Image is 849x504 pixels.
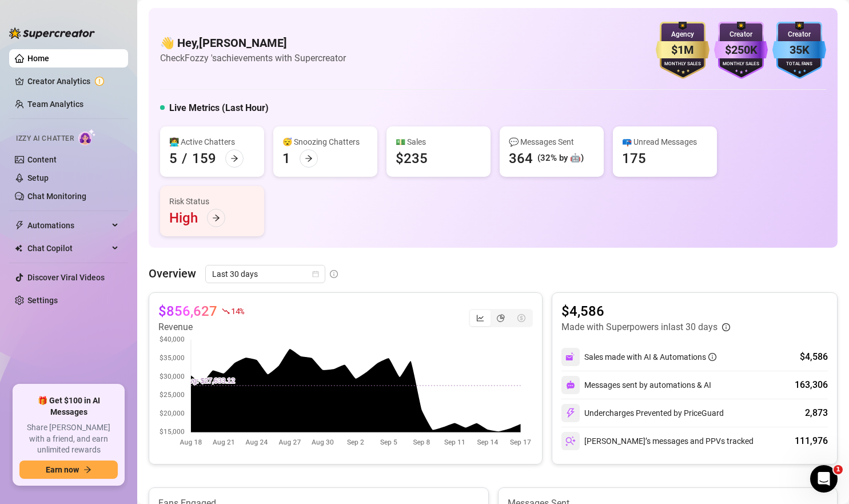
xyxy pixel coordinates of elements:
[169,136,255,148] div: 👩‍💻 Active Chatters
[772,29,826,40] div: Creator
[800,350,828,364] div: $4,586
[772,61,826,68] div: Total Fans
[565,436,576,446] img: svg%3e
[622,149,646,168] div: 175
[795,434,828,448] div: 111,976
[158,302,217,320] article: $856,627
[160,35,346,51] h4: 👋 Hey, [PERSON_NAME]
[565,408,576,418] img: svg%3e
[708,353,716,361] span: info-circle
[27,296,58,305] a: Settings
[27,239,109,257] span: Chat Copilot
[656,29,710,40] div: Agency
[312,271,319,277] span: calendar
[810,465,838,493] iframe: Intercom live chat
[282,136,368,148] div: 😴 Snoozing Chatters
[169,195,255,208] div: Risk Status
[714,41,768,59] div: $250K
[834,465,843,474] span: 1
[565,352,576,362] img: svg%3e
[396,136,481,148] div: 💵 Sales
[497,314,505,322] span: pie-chart
[561,432,754,450] div: [PERSON_NAME]’s messages and PPVs tracked
[192,149,216,168] div: 159
[584,351,716,363] div: Sales made with AI & Automations
[561,320,718,334] article: Made with Superpowers in last 30 days
[561,302,730,320] article: $4,586
[396,149,428,168] div: $235
[19,395,118,418] span: 🎁 Get $100 in AI Messages
[476,314,484,322] span: line-chart
[27,72,119,90] a: Creator Analytics exclamation-circle
[15,244,22,252] img: Chat Copilot
[561,404,724,422] div: Undercharges Prevented by PriceGuard
[27,216,109,235] span: Automations
[15,221,24,230] span: thunderbolt
[566,380,575,390] img: svg%3e
[158,320,244,334] article: Revenue
[169,101,269,115] h5: Live Metrics (Last Hour)
[212,214,220,222] span: arrow-right
[212,265,318,283] span: Last 30 days
[537,152,584,165] div: (32% by 🤖)
[622,136,708,148] div: 📪 Unread Messages
[805,406,828,420] div: 2,873
[561,376,711,394] div: Messages sent by automations & AI
[27,155,57,164] a: Content
[19,422,118,456] span: Share [PERSON_NAME] with a friend, and earn unlimited rewards
[656,41,710,59] div: $1M
[27,273,105,282] a: Discover Viral Videos
[330,270,338,278] span: info-circle
[160,51,346,65] article: Check Fozzy 's achievements with Supercreator
[772,41,826,59] div: 35K
[46,465,79,474] span: Earn now
[222,307,230,315] span: fall
[509,149,533,168] div: 364
[509,136,595,148] div: 💬 Messages Sent
[714,61,768,68] div: Monthly Sales
[469,309,533,327] div: segmented control
[19,461,118,479] button: Earn nowarrow-right
[714,29,768,40] div: Creator
[27,173,49,182] a: Setup
[78,129,96,145] img: AI Chatter
[27,192,86,201] a: Chat Monitoring
[772,22,826,79] img: blue-badge-DgoSNQY1.svg
[169,149,177,168] div: 5
[517,314,525,322] span: dollar-circle
[714,22,768,79] img: purple-badge-B9DA21FR.svg
[149,265,196,282] article: Overview
[27,54,49,63] a: Home
[282,149,290,168] div: 1
[16,133,74,144] span: Izzy AI Chatter
[230,154,238,162] span: arrow-right
[656,22,710,79] img: gold-badge-CigiZidd.svg
[27,100,83,109] a: Team Analytics
[83,466,91,474] span: arrow-right
[305,154,313,162] span: arrow-right
[795,378,828,392] div: 163,306
[9,27,95,39] img: logo-BBDzfeDw.svg
[722,323,730,331] span: info-circle
[231,305,244,316] span: 14 %
[656,61,710,68] div: Monthly Sales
